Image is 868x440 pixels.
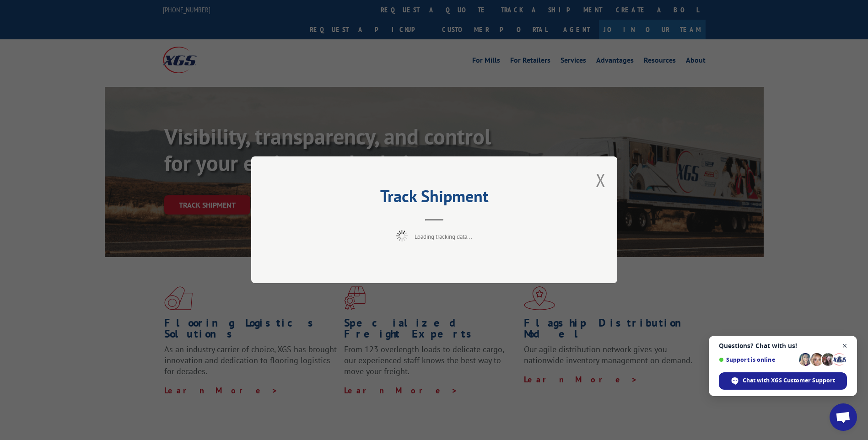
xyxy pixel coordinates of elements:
[596,168,606,192] button: Close modal
[743,376,835,385] span: Chat with XGS Customer Support
[719,356,796,363] span: Support is online
[719,372,847,390] div: Chat with XGS Customer Support
[830,403,857,431] div: Open chat
[719,342,847,349] span: Questions? Chat with us!
[415,233,472,241] span: Loading tracking data...
[396,231,408,242] img: xgs-loading
[297,190,571,207] h2: Track Shipment
[839,340,851,352] span: Close chat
